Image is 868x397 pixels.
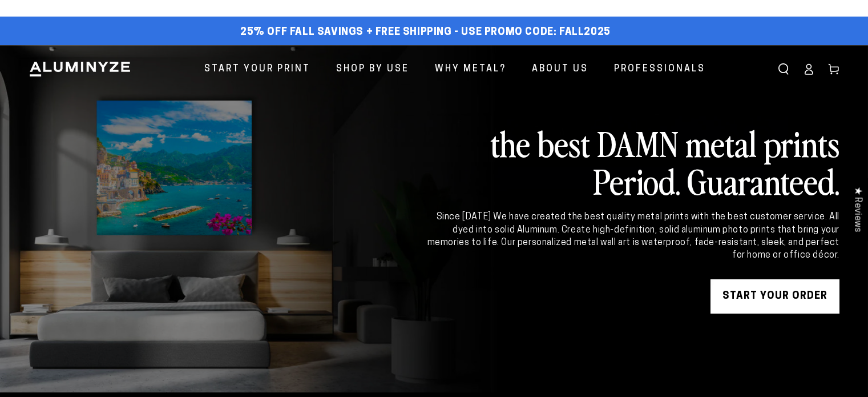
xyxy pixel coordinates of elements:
a: About Us [523,54,597,85]
span: Professionals [614,61,705,78]
a: START YOUR Order [710,279,839,314]
div: Since [DATE] We have created the best quality metal prints with the best customer service. All dy... [425,211,839,262]
summary: Search our site [771,57,796,82]
span: About Us [532,61,588,78]
a: Why Metal? [426,54,515,85]
img: Aluminyze [29,61,131,78]
a: Start Your Print [196,54,319,85]
h2: the best DAMN metal prints Period. Guaranteed. [425,124,839,199]
a: Professionals [605,54,714,85]
a: Shop By Use [328,54,418,85]
span: Why Metal? [435,61,506,78]
div: Click to open Judge.me floating reviews tab [846,178,868,241]
span: Shop By Use [336,61,409,78]
span: Start Your Print [204,61,310,78]
span: 25% off FALL Savings + Free Shipping - Use Promo Code: FALL2025 [240,26,611,39]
